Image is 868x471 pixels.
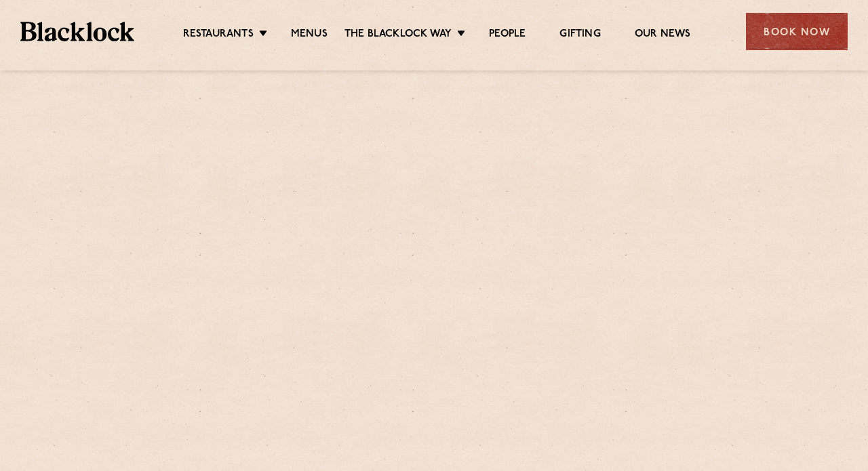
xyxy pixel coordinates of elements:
a: Restaurants [183,28,254,43]
a: People [489,28,526,43]
a: Our News [635,28,691,43]
a: Menus [291,28,328,43]
img: BL_Textured_Logo-footer-cropped.svg [20,22,134,41]
a: The Blacklock Way [344,28,452,43]
div: Book Now [746,13,848,50]
a: Gifting [559,28,600,43]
